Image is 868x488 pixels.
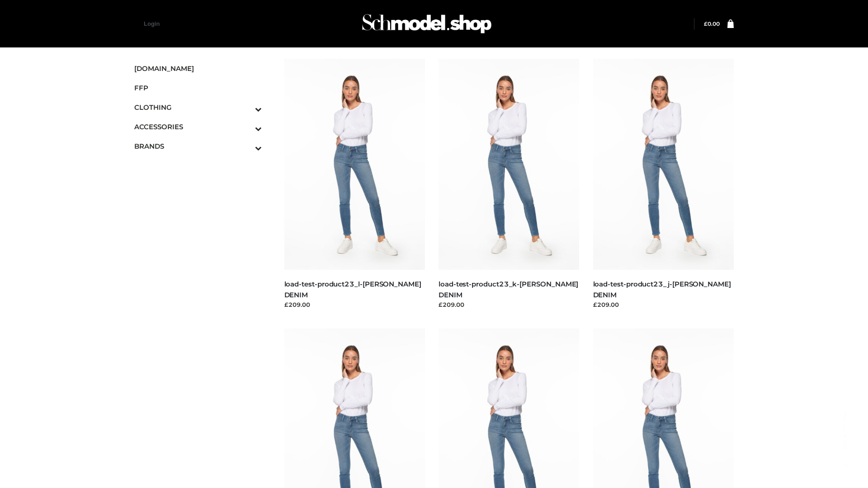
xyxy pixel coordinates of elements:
span: £ [704,20,708,27]
a: FFP [134,78,262,98]
div: £209.00 [284,300,425,309]
div: £209.00 [593,300,734,309]
a: load-test-product23_l-[PERSON_NAME] DENIM [284,280,421,299]
span: FFP [134,83,262,93]
bdi: 0.00 [704,20,720,27]
div: £209.00 [439,300,580,309]
img: Schmodel Admin 964 [359,6,495,42]
span: BRANDS [134,141,262,151]
a: load-test-product23_k-[PERSON_NAME] DENIM [439,280,578,299]
span: [DOMAIN_NAME] [134,63,262,74]
button: Toggle Submenu [230,136,262,156]
a: ACCESSORIESToggle Submenu [134,117,262,136]
a: BRANDSToggle Submenu [134,136,262,156]
a: Login [144,20,160,27]
button: Toggle Submenu [230,98,262,117]
span: CLOTHING [134,102,262,113]
span: Back to top [834,427,857,450]
a: load-test-product23_j-[PERSON_NAME] DENIM [593,280,731,299]
a: £0.00 [704,20,720,27]
button: Toggle Submenu [230,117,262,136]
a: [DOMAIN_NAME] [134,59,262,78]
span: ACCESSORIES [134,122,262,132]
a: CLOTHINGToggle Submenu [134,98,262,117]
